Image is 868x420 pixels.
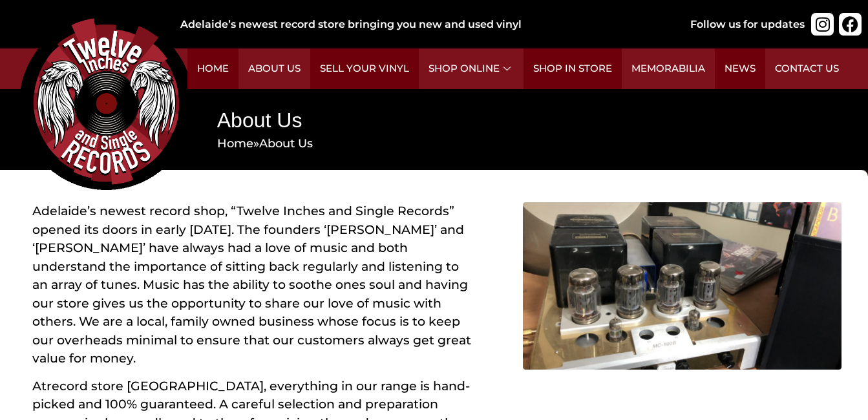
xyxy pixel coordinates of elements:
[238,48,310,89] a: About Us
[32,204,225,218] a: Adelaide’s newest record shop
[419,48,524,89] a: Shop Online
[217,136,313,151] span: »
[765,48,849,89] a: Contact Us
[217,106,825,135] h1: About Us
[259,136,313,151] span: About Us
[217,136,253,151] a: Home
[622,48,715,89] a: Memorabilia
[524,48,622,89] a: Shop in Store
[187,48,238,89] a: Home
[32,202,475,368] p: , “Twelve Inches and Single Records” opened its doors in early [DATE]. The founders ‘[PERSON_NAME...
[523,202,842,370] img: machine
[180,17,663,32] div: Adelaide’s newest record store bringing you new and used vinyl
[47,379,264,394] a: record store [GEOGRAPHIC_DATA]
[310,48,419,89] a: Sell Your Vinyl
[690,17,805,32] div: Follow us for updates
[715,48,765,89] a: News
